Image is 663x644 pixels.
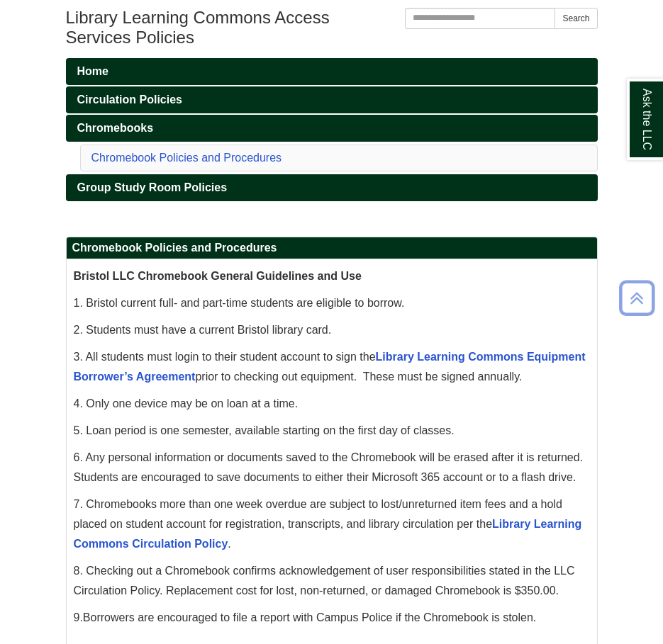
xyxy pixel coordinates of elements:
span: Group Study Room Policies [77,181,228,193]
span: Chromebooks [77,122,154,134]
span: 7. Chromebooks more than one week overdue are subject to lost/unreturned item fees and a hold pla... [74,498,582,550]
span: Borrowers are encouraged to file a report with Campus Police if the Chromebook is stolen. [83,611,536,623]
span: 6. Any personal information or documents saved to the Chromebook will be erased after it is retur... [74,451,584,483]
a: Circulation Policies [66,86,598,113]
span: 2. Students must have a current Bristol library card. [74,324,332,336]
h2: Chromebook Policies and Procedures [67,237,597,259]
a: Library Learning Commons Equipment Borrower’s Agreement [74,351,586,383]
a: Chromebooks [66,115,598,142]
span: Bristol LLC Chromebook General Guidelines and Use [74,270,362,282]
a: Group Study Room Policies [66,174,598,201]
span: 8. Checking out a Chromebook confirms acknowledgement of user responsibilities stated in the LLC ... [74,565,575,597]
span: 1. Bristol current full- and part-time students are eligible to borrow. [74,297,405,309]
span: Home [77,65,108,77]
h1: Library Learning Commons Access Services Policies [66,8,598,47]
p: . [74,608,590,628]
span: 3. All students must login to their student account to sign the prior to checking out equipment. ... [74,351,586,383]
a: Library Learning Commons Circulation Policy [74,518,582,550]
a: Back to Top [614,288,659,307]
span: 4. Only one device may be on loan at a time. [74,397,299,409]
div: Guide Pages [66,58,598,201]
a: Chromebook Policies and Procedures [91,152,282,164]
span: 9 [74,611,80,623]
span: 5. Loan period is one semester, available starting on the first day of classes. [74,424,455,436]
a: Home [66,58,598,85]
span: Circulation Policies [77,94,182,106]
button: Search [555,8,597,29]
